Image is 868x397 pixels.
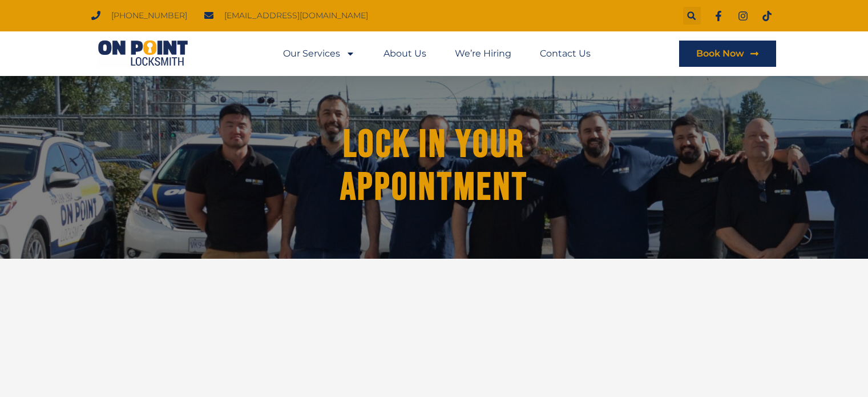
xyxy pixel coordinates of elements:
a: About Us [383,41,426,67]
a: Contact Us [540,41,591,67]
span: [PHONE_NUMBER] [108,8,187,23]
span: [EMAIL_ADDRESS][DOMAIN_NAME] [221,8,368,23]
h1: Lock in Your Appointment [304,123,565,209]
a: Book Now [679,41,776,67]
span: Book Now [696,49,744,58]
a: Our Services [283,41,355,67]
a: We’re Hiring [455,41,511,67]
div: Search [683,7,701,25]
nav: Menu [283,41,591,67]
